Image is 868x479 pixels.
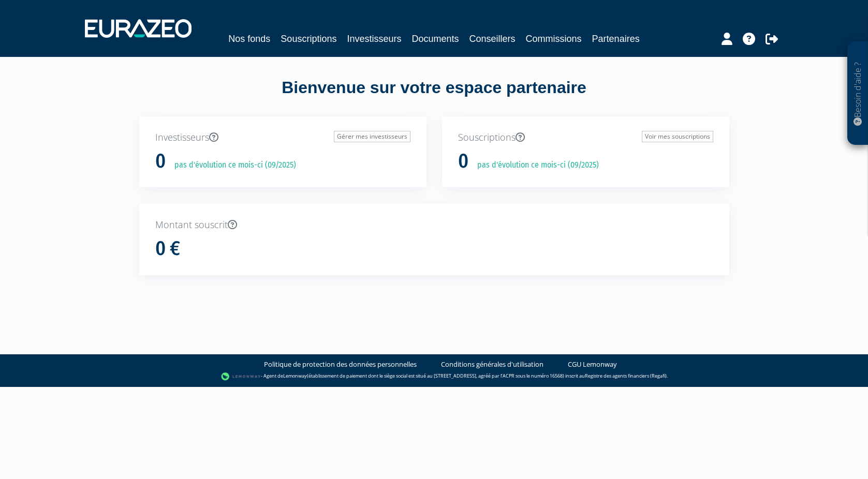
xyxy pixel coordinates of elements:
[592,32,640,46] a: Partenaires
[469,32,516,46] a: Conseillers
[458,151,468,172] h1: 0
[347,32,401,46] a: Investisseurs
[85,19,192,38] img: 1732889491-logotype_eurazeo_blanc_rvb.png
[155,151,166,172] h1: 0
[334,131,410,142] a: Gérer mes investisseurs
[441,360,543,369] a: Conditions générales d'utilisation
[155,131,410,144] p: Investisseurs
[458,131,713,144] p: Souscriptions
[852,47,864,140] p: Besoin d'aide ?
[155,238,180,260] h1: 0 €
[131,76,737,116] div: Bienvenue sur votre espace partenaire
[283,372,307,379] a: Lemonway
[642,131,713,142] a: Voir mes souscriptions
[167,159,296,171] p: pas d'évolution ce mois-ci (09/2025)
[264,360,417,369] a: Politique de protection des données personnelles
[281,32,336,46] a: Souscriptions
[470,159,599,171] p: pas d'évolution ce mois-ci (09/2025)
[568,360,617,369] a: CGU Lemonway
[10,371,858,382] div: - Agent de (établissement de paiement dont le siège social est situé au [STREET_ADDRESS], agréé p...
[411,32,459,46] a: Documents
[155,218,713,232] p: Montant souscrit
[221,371,261,382] img: logo-lemonway.png
[228,32,270,46] a: Nos fonds
[585,372,667,379] a: Registre des agents financiers (Regafi)
[526,32,582,46] a: Commissions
